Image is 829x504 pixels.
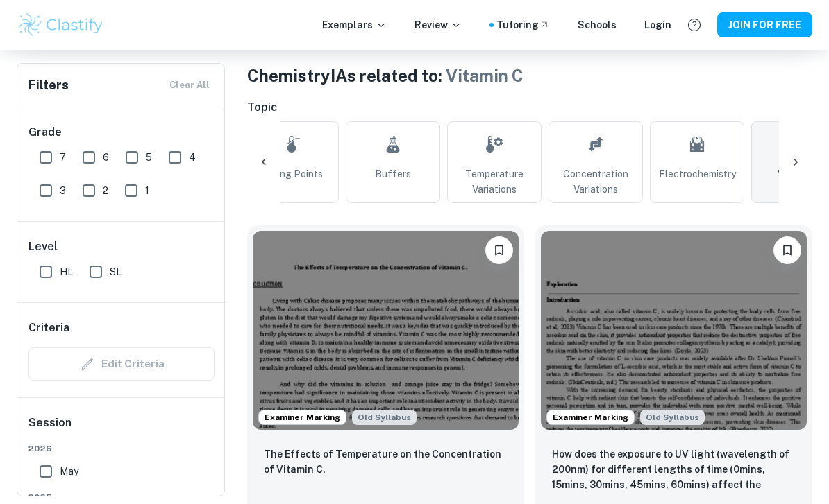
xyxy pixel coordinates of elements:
span: 6 [103,150,109,165]
button: Help and Feedback [683,13,706,37]
a: Login [644,17,671,33]
h6: Grade [28,124,215,141]
a: Schools [578,17,617,33]
p: Exemplars [322,17,387,33]
span: Examiner Marking [259,411,346,424]
span: 5 [146,150,152,165]
p: Review [414,17,462,33]
span: Old Syllabus [352,410,417,425]
span: 2025 [28,491,215,503]
h6: Topic [247,99,812,116]
h6: Filters [28,76,69,95]
span: SL [110,264,122,279]
span: Vitamin C [778,166,820,182]
h6: Session [28,415,215,442]
span: Old Syllabus [640,410,705,425]
p: The Effects of Temperature on the Concentration of Vitamin C. [264,446,508,477]
div: Starting from the May 2025 session, the Chemistry IA requirements have changed. It's OK to refer ... [352,410,417,425]
span: 7 [60,150,66,165]
h6: Level [28,238,215,255]
button: Please log in to bookmark exemplars [485,236,513,264]
span: 4 [189,150,196,165]
h1: Chemistry IAs related to: [247,63,812,88]
span: Concentration Variations [555,166,637,197]
span: 2 [103,183,108,198]
p: How does the exposure to UV light (wavelength of 200nm) for different lengths of time (0mins, 15m... [552,446,796,494]
button: Please log in to bookmark exemplars [773,236,801,264]
span: May [60,464,78,479]
span: 1 [145,183,149,198]
span: 3 [60,183,66,198]
div: Starting from the May 2025 session, the Chemistry IA requirements have changed. It's OK to refer ... [640,410,705,425]
span: HL [60,264,73,279]
span: 2026 [28,442,215,455]
button: JOIN FOR FREE [717,12,812,37]
img: Chemistry IA example thumbnail: The Effects of Temperature on the Concen [253,231,519,430]
span: Boiling Points [260,166,323,182]
div: Criteria filters are unavailable when searching by topic [28,347,215,381]
span: Temperature Variations [453,166,535,197]
h6: Criteria [28,320,69,336]
img: Chemistry IA example thumbnail: How does the exposure to UV light (wavel [541,231,807,430]
span: Buffers [375,166,411,182]
a: Tutoring [496,17,550,33]
span: Electrochemistry [659,166,736,182]
span: Examiner Marking [547,411,634,424]
span: Vitamin C [446,66,524,85]
img: Clastify logo [17,11,105,39]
